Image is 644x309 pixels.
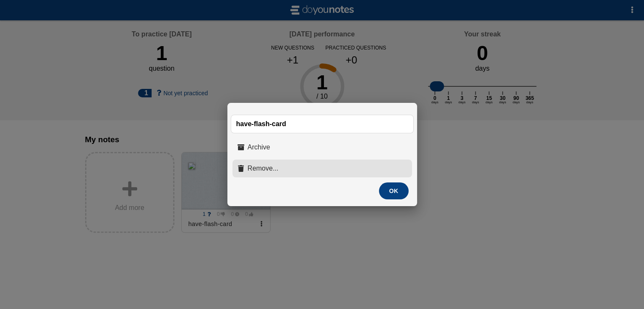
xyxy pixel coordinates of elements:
span: Remove... [248,165,279,172]
button: Remove... [232,160,412,177]
input: Type document name [231,115,414,133]
button: Archive [232,138,412,156]
span: Archive [248,143,270,151]
button: OK [379,182,409,199]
